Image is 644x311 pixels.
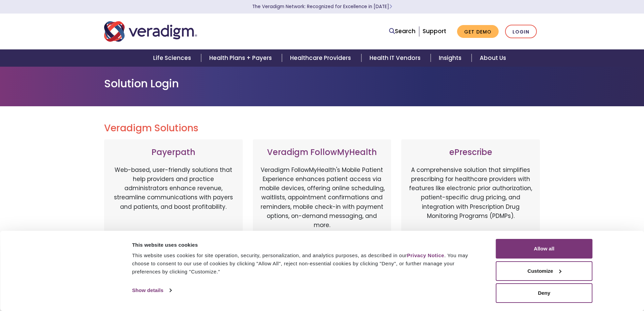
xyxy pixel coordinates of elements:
div: This website uses cookies for site operation, security, personalization, and analytics purposes, ... [132,251,481,276]
img: Veradigm logo [104,20,197,43]
p: Veradigm FollowMyHealth's Mobile Patient Experience enhances patient access via mobile devices, o... [260,165,385,230]
p: A comprehensive solution that simplifies prescribing for healthcare providers with features like ... [408,165,533,237]
button: Allow all [496,239,593,259]
a: Insights [431,49,472,67]
a: Life Sciences [145,49,201,67]
h3: Veradigm FollowMyHealth [260,148,385,157]
a: Login [505,25,537,39]
h1: Solution Login [104,77,540,90]
a: Health Plans + Payers [201,49,282,67]
button: Deny [496,283,593,303]
a: Show details [132,285,171,295]
a: Get Demo [457,25,499,38]
a: Search [389,27,415,36]
a: About Us [472,49,514,67]
a: Privacy Notice [407,252,444,258]
h2: Veradigm Solutions [104,123,540,134]
span: Learn More [389,3,392,10]
h3: ePrescribe [408,148,533,157]
a: Health IT Vendors [361,49,431,67]
h3: Payerpath [111,148,236,157]
div: This website uses cookies [132,241,481,249]
button: Customize [496,261,593,281]
a: Healthcare Providers [282,49,361,67]
a: The Veradigm Network: Recognized for Excellence in [DATE]Learn More [252,3,392,10]
a: Support [423,27,446,35]
p: Web-based, user-friendly solutions that help providers and practice administrators enhance revenu... [111,165,236,237]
